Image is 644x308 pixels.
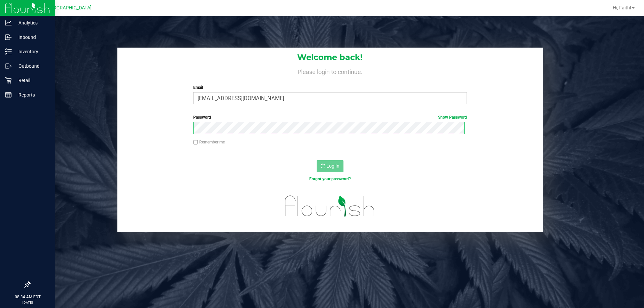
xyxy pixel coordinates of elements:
inline-svg: Reports [5,91,12,98]
inline-svg: Inbound [5,34,12,41]
p: Analytics [12,19,52,27]
inline-svg: Retail [5,77,12,84]
p: Inventory [12,48,52,56]
p: Inbound [12,33,52,41]
label: Remember me [193,139,225,145]
a: Show Password [438,115,467,120]
p: Retail [12,76,52,84]
span: [GEOGRAPHIC_DATA] [46,5,92,11]
span: Log In [326,163,339,169]
p: [DATE] [3,300,52,305]
inline-svg: Outbound [5,63,12,69]
h4: Please login to continue. [117,67,543,75]
a: Forgot your password? [309,177,351,181]
p: Outbound [12,62,52,70]
inline-svg: Inventory [5,48,12,55]
inline-svg: Analytics [5,19,12,26]
h1: Welcome back! [117,53,543,62]
span: Hi, Faith! [613,5,631,10]
button: Log In [317,160,343,172]
label: Email [193,84,467,90]
span: Password [193,115,211,120]
p: 08:34 AM EDT [3,294,52,300]
img: flourish_logo.svg [277,189,383,223]
p: Reports [12,91,52,99]
input: Remember me [193,140,198,145]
